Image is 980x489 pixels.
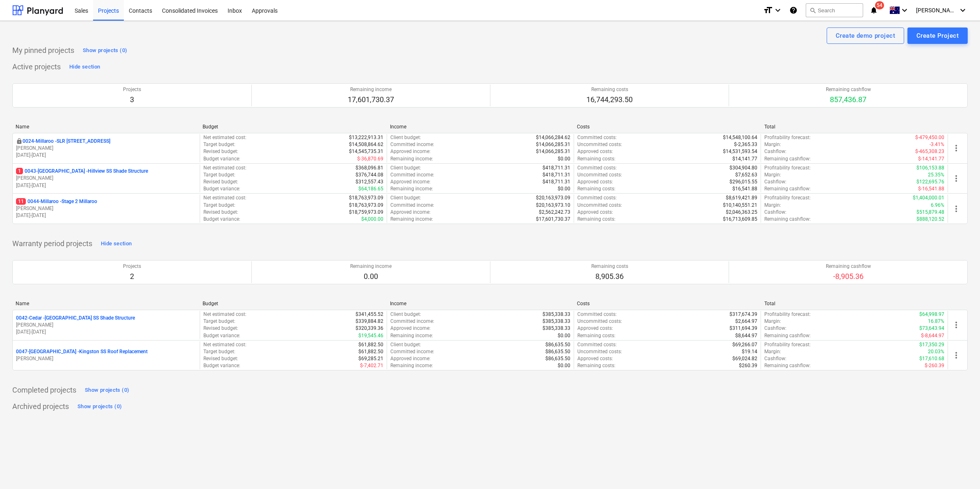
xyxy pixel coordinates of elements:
[358,341,383,348] p: $61,882.50
[16,315,196,336] div: 0042-Cedar -[GEOGRAPHIC_DATA] SS Shade Structure[PERSON_NAME][DATE]-[DATE]
[925,362,944,369] p: $-260.39
[764,148,786,155] p: Cashflow :
[764,194,811,201] p: Profitability forecast :
[918,155,944,162] p: $-14,141.77
[67,60,102,73] button: Hide section
[789,5,798,15] i: Knowledge base
[16,168,196,189] div: 10043-[GEOGRAPHIC_DATA] -Hillview SS Shade Structure[PERSON_NAME][DATE]-[DATE]
[23,138,110,145] p: 0024-Millaroo - SLR [STREET_ADDRESS]
[732,341,757,348] p: $69,266.07
[203,148,238,155] p: Revised budget :
[739,362,757,369] p: $260.39
[361,216,383,223] p: $4,000.00
[916,7,957,14] span: [PERSON_NAME]
[542,311,570,318] p: $385,338.33
[918,185,944,192] p: $-16,541.88
[577,141,622,148] p: Uncommitted costs :
[123,86,141,93] p: Projects
[542,171,570,178] p: $418,711.31
[390,332,433,339] p: Remaining income :
[826,95,871,105] p: 857,436.87
[577,348,622,355] p: Uncommitted costs :
[558,185,570,192] p: $0.00
[732,185,757,192] p: $16,541.88
[203,216,240,223] p: Budget variance :
[390,355,431,362] p: Approved income :
[16,138,23,145] div: This project is confidential
[558,332,570,339] p: $0.00
[16,315,135,322] p: 0042-Cedar - [GEOGRAPHIC_DATA] SS Shade Structure
[577,194,617,201] p: Committed costs :
[83,46,127,55] div: Show projects (0)
[203,362,240,369] p: Budget variance :
[358,332,383,339] p: $19,545.46
[723,216,757,223] p: $16,713,609.85
[726,194,757,201] p: $8,619,421.89
[928,171,944,178] p: 25.35%
[558,155,570,162] p: $0.00
[203,171,235,178] p: Target budget :
[577,134,617,141] p: Committed costs :
[16,124,196,130] div: Name
[826,86,871,93] p: Remaining cashflow
[390,301,570,306] div: Income
[390,165,421,171] p: Client budget :
[358,348,383,355] p: $61,882.50
[203,318,235,325] p: Target budget :
[916,216,944,223] p: $888,120.52
[203,332,240,339] p: Budget variance :
[764,216,811,223] p: Remaining cashflow :
[99,237,134,250] button: Hide section
[203,325,238,332] p: Revised budget :
[390,178,431,185] p: Approved income :
[390,171,434,178] p: Committed income :
[390,194,421,201] p: Client budget :
[919,355,944,362] p: $17,610.68
[16,152,196,159] p: [DATE] - [DATE]
[916,209,944,216] p: $515,879.48
[203,165,246,171] p: Net estimated cost :
[356,325,383,332] p: $320,339.36
[16,301,196,306] div: Name
[75,400,124,413] button: Show projects (0)
[16,198,26,205] span: 11
[203,202,235,209] p: Target budget :
[928,318,944,325] p: 16.87%
[591,263,628,270] p: Remaining costs
[577,355,613,362] p: Approved costs :
[732,355,757,362] p: $69,024.82
[536,202,570,209] p: $20,163,973.10
[764,332,811,339] p: Remaining cashflow :
[81,44,129,57] button: Show projects (0)
[734,141,757,148] p: $-2,365.33
[591,272,628,281] p: 8,905.36
[356,178,383,185] p: $312,557.43
[16,168,23,174] span: 1
[764,134,811,141] p: Profitability forecast :
[870,5,878,15] i: notifications
[203,209,238,216] p: Revised budget :
[577,216,615,223] p: Remaining costs :
[723,148,757,155] p: $14,531,593.54
[764,178,786,185] p: Cashflow :
[390,155,433,162] p: Remaining income :
[12,239,92,249] p: Warranty period projects
[16,138,23,144] span: locked
[16,348,196,362] div: 0047-[GEOGRAPHIC_DATA] -Kingston SS Roof Replacement[PERSON_NAME]
[545,355,570,362] p: $86,635.50
[536,134,570,141] p: $14,066,284.62
[558,362,570,369] p: $0.00
[356,318,383,325] p: $339,884.82
[356,171,383,178] p: $376,744.08
[951,143,961,153] span: more_vert
[764,348,781,355] p: Margin :
[726,209,757,216] p: $2,046,363.25
[764,141,781,148] p: Margin :
[735,332,757,339] p: $8,644.97
[390,341,421,348] p: Client budget :
[951,350,961,360] span: more_vert
[349,194,383,201] p: $18,763,973.09
[349,148,383,155] p: $14,545,735.31
[928,348,944,355] p: 20.03%
[764,325,786,332] p: Cashflow :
